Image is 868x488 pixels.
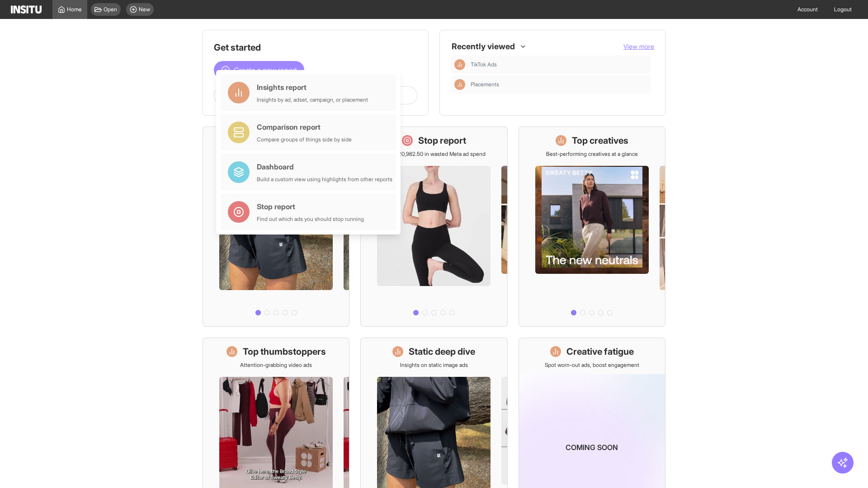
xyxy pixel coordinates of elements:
[257,201,364,212] div: Stop report
[11,5,42,14] img: Logo
[257,136,352,143] div: Compare groups of things side by side
[257,96,368,103] div: Insights by ad, adset, campaign, or placement
[139,6,150,13] span: New
[214,61,304,79] button: Create a new report
[454,59,465,70] div: Insights
[409,345,475,358] h1: Static deep dive
[400,361,468,369] p: Insights on static image ads
[104,6,117,13] span: Open
[418,134,466,147] h1: Stop report
[214,41,417,54] h1: Get started
[546,150,638,158] p: Best-performing creatives at a glance
[257,161,392,172] div: Dashboard
[471,81,647,88] span: Placements
[572,134,628,147] h1: Top creatives
[471,81,499,88] span: Placements
[471,61,497,68] span: TikTok Ads
[257,82,368,93] div: Insights report
[623,42,654,50] span: View more
[257,216,364,223] div: Find out which ads you should stop running
[454,79,465,90] div: Insights
[471,61,647,68] span: TikTok Ads
[240,361,312,369] p: Attention-grabbing video ads
[203,127,349,327] a: What's live nowSee all active ads instantly
[360,127,507,327] a: Stop reportSave £20,982.50 in wasted Meta ad spend
[382,150,486,158] p: Save £20,982.50 in wasted Meta ad spend
[67,6,82,13] span: Home
[243,345,326,358] h1: Top thumbstoppers
[257,176,392,183] div: Build a custom view using highlights from other reports
[257,122,352,132] div: Comparison report
[234,65,297,75] span: Create a new report
[623,42,654,51] button: View more
[519,127,665,327] a: Top creativesBest-performing creatives at a glance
